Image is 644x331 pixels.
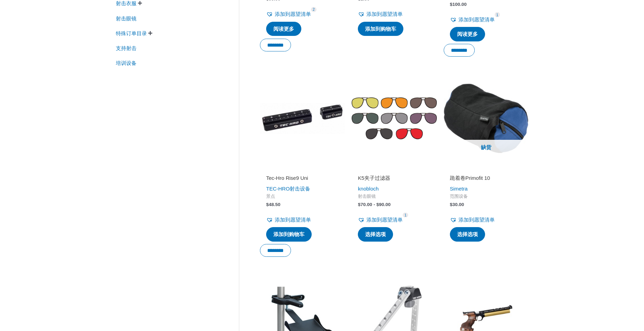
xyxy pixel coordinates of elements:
a: 射击眼镜 [115,15,137,21]
iframe: Customer reviews powered by Trustpilot [450,165,522,173]
a: Tec-Hro Rise9 Uni [266,175,339,184]
iframe: Customer reviews powered by Trustpilot [266,165,339,173]
font: 射击衣服 [116,0,137,6]
font: $ [450,2,453,7]
font: 48.50 [269,202,281,207]
font: 添加到愿望清单 [366,217,403,223]
font: 阅读更多 [273,26,294,32]
a: 支持射击 [115,45,137,50]
font: 30.00 [452,202,464,207]
font: 特殊订单目录 [116,30,147,36]
iframe: Customer reviews powered by Trustpilot [358,165,430,173]
a: 添加到愿望清单 [266,215,311,225]
font: 添加到愿望清单 [275,11,311,17]
font: 选择选项 [365,231,386,237]
font: 景点 [266,194,275,199]
a: 添加到愿望清单 [450,215,495,225]
font: 跪着卷Primofit 10 [450,175,490,181]
font: 添加到愿望清单 [366,11,403,17]
a: 阅读更多有关“帕迪尼的Scatt Rail”的信息 [450,27,485,41]
font: 添加到愿望清单 [459,217,495,223]
font: 添加到愿望清单 [275,217,311,223]
font: Tec-Hro Rise9 Uni [266,175,308,181]
font: K5夹子过滤器 [358,175,390,181]
font: 缺货 [481,144,491,150]
font:  [148,31,152,36]
font: $ [358,202,361,207]
font: - [373,202,375,207]
a: 添加到购物车：“ FWB推力件17483461” [358,22,403,36]
font: 添加到购物车 [365,26,396,32]
a: 选择“ K5 Clip-On过滤器”的选项 [358,227,393,242]
a: 添加到愿望清单 [450,15,495,25]
a: 添加到购物车：“ Tec-Hro Rise9 Uni” [266,227,312,242]
a: 添加到愿望清单 [358,215,403,225]
font: 射击眼镜 [116,16,137,21]
img: K5夹子过滤器 [352,76,436,161]
a: 培训设备 [115,60,137,66]
span: 1 [403,213,408,218]
a: K5夹子过滤器 [358,175,430,184]
font:  [138,1,142,6]
span: 1 [495,12,500,17]
font: 100.00 [452,2,466,7]
font: 支持射击 [116,45,137,51]
img: 跪着卷Primofit 10 [444,76,529,161]
font: 选择选项 [457,231,478,237]
span: 2 [311,7,316,12]
font: 射击眼镜 [358,194,376,199]
a: 阅读有关“触发重量测试仪1500G”的更多信息 [266,22,301,36]
font: 培训设备 [116,60,137,66]
font: 添加到愿望清单 [459,17,495,22]
font: 70.00 [361,202,372,207]
a: 特殊订单目录 [115,30,148,36]
a: 添加到愿望清单 [266,9,311,19]
a: 添加到愿望清单 [358,9,403,19]
font: 90.00 [379,202,391,207]
font: $ [450,202,453,207]
font: $ [376,202,379,207]
a: 选择“跪下滚动Primofit 10”的选项 [450,227,485,242]
a: 跪着卷Primofit 10 [450,175,522,184]
a: 缺货 [444,76,529,161]
font: 阅读更多 [457,31,478,37]
font: $ [266,202,269,207]
img: Tec-Hro Rise9 Uni [260,76,345,161]
a: Simetra [450,186,468,192]
font: 范围设备 [450,194,468,199]
font: 添加到购物车 [273,231,304,237]
a: TEC-HRO射击设备 [266,186,310,192]
a: knobloch [358,186,379,192]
